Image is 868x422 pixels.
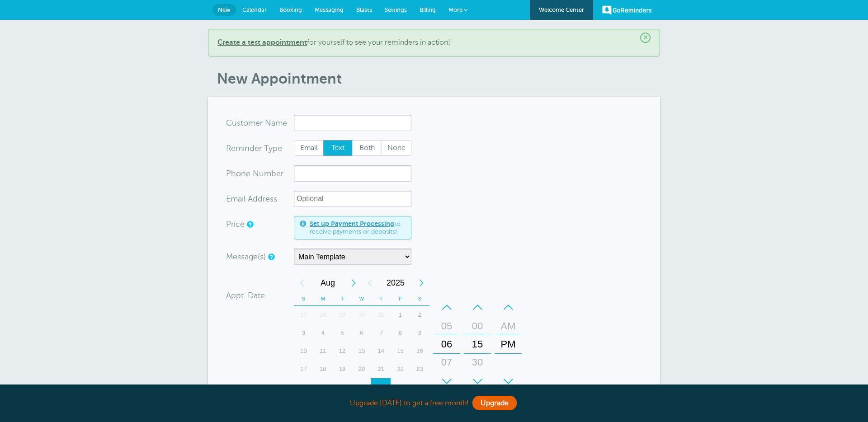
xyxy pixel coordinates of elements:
[313,360,333,378] div: 18
[371,378,391,396] div: Today, Thursday, August 28
[247,221,252,227] a: An optional price for the appointment. If you set a price, you can include a payment link in your...
[333,292,352,306] th: T
[310,274,345,292] span: August
[352,342,372,360] div: Wednesday, August 13
[226,291,265,300] label: Appt. Date
[448,6,462,13] span: More
[226,195,242,203] span: Ema
[467,335,488,353] div: 15
[352,360,372,378] div: Wednesday, August 20
[371,324,391,342] div: 7
[352,360,372,378] div: 20
[226,191,294,207] div: ress
[313,342,333,360] div: 11
[324,141,353,156] span: Text
[371,378,391,396] div: 28
[391,378,410,396] div: 29
[378,274,413,292] span: 2025
[333,360,352,378] div: Tuesday, August 19
[313,378,333,396] div: 25
[226,169,241,178] span: Pho
[433,298,460,390] div: Hours
[410,306,429,324] div: 2
[391,324,410,342] div: 8
[371,342,391,360] div: 14
[310,220,394,227] a: Set up Payment Processing
[391,292,410,306] th: F
[218,6,231,13] span: New
[410,378,429,396] div: 30
[333,324,352,342] div: Tuesday, August 5
[242,195,263,203] span: il Add
[371,292,391,306] th: T
[313,306,333,324] div: Monday, July 28
[226,119,241,127] span: Cus
[410,342,429,360] div: Saturday, August 16
[420,6,436,13] span: Billing
[362,274,378,292] div: Previous Year
[352,306,372,324] div: 30
[333,342,352,360] div: Tuesday, August 12
[356,6,372,13] span: Blasts
[371,306,391,324] div: Thursday, July 31
[410,306,429,324] div: Saturday, August 2
[333,306,352,324] div: 29
[371,360,391,378] div: 21
[436,335,458,353] div: 06
[313,324,333,342] div: Monday, August 4
[472,396,517,410] a: Upgrade
[323,140,353,156] label: Text
[313,342,333,360] div: Monday, August 11
[497,317,519,335] div: AM
[391,360,410,378] div: 22
[410,342,429,360] div: 16
[352,306,372,324] div: Wednesday, July 30
[333,342,352,360] div: 12
[294,306,313,324] div: Sunday, July 27
[410,324,429,342] div: 9
[352,292,372,306] th: W
[242,6,267,13] span: Calendar
[382,141,411,156] span: None
[217,70,660,87] h1: New Appointment
[497,335,519,353] div: PM
[436,371,458,389] div: 08
[313,292,333,306] th: M
[333,324,352,342] div: 5
[294,378,313,396] div: 24
[313,324,333,342] div: 4
[279,6,302,13] span: Booking
[436,353,458,371] div: 07
[315,6,344,13] span: Messaging
[217,38,651,47] p: for yourself to see your reminders in action!
[391,306,410,324] div: 1
[294,141,323,156] span: Email
[391,306,410,324] div: Friday, August 1
[333,306,352,324] div: Tuesday, July 29
[294,191,411,207] input: Optional
[640,33,651,43] span: ×
[385,6,407,13] span: Settings
[352,140,382,156] label: Both
[391,360,410,378] div: Friday, August 22
[345,274,362,292] div: Next Month
[294,292,313,306] th: S
[371,342,391,360] div: Thursday, August 14
[294,324,313,342] div: 3
[410,324,429,342] div: Saturday, August 9
[313,306,333,324] div: 28
[410,378,429,396] div: Saturday, August 30
[391,342,410,360] div: Friday, August 15
[410,360,429,378] div: 23
[333,360,352,378] div: 19
[294,342,313,360] div: 10
[217,38,307,47] a: Create a test appointment
[467,317,488,335] div: 00
[226,144,282,152] label: Reminder Type
[294,342,313,360] div: Sunday, August 10
[352,324,372,342] div: 6
[310,220,406,236] span: to receive payments or deposits!
[294,378,313,396] div: Sunday, August 24
[391,378,410,396] div: Friday, August 29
